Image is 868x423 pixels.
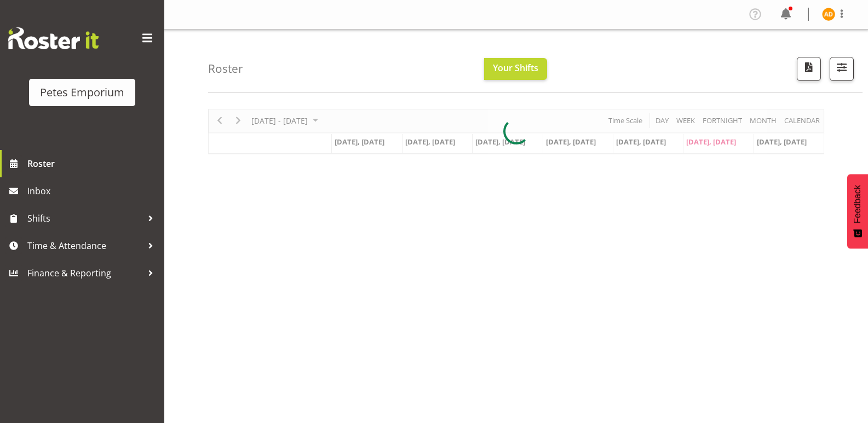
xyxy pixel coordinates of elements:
[484,58,547,80] button: Your Shifts
[27,210,142,227] span: Shifts
[27,237,142,254] span: Time & Attendance
[27,155,159,172] span: Roster
[797,57,821,81] button: Download a PDF of the roster according to the set date range.
[8,27,99,49] img: Rosterit website logo
[822,8,835,21] img: amelia-denz7002.jpg
[830,57,854,81] button: Filter Shifts
[853,185,863,223] span: Feedback
[208,62,243,75] h4: Roster
[27,265,142,281] span: Finance & Reporting
[40,84,124,101] div: Petes Emporium
[27,183,159,199] span: Inbox
[847,174,868,248] button: Feedback - Show survey
[493,62,538,74] span: Your Shifts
